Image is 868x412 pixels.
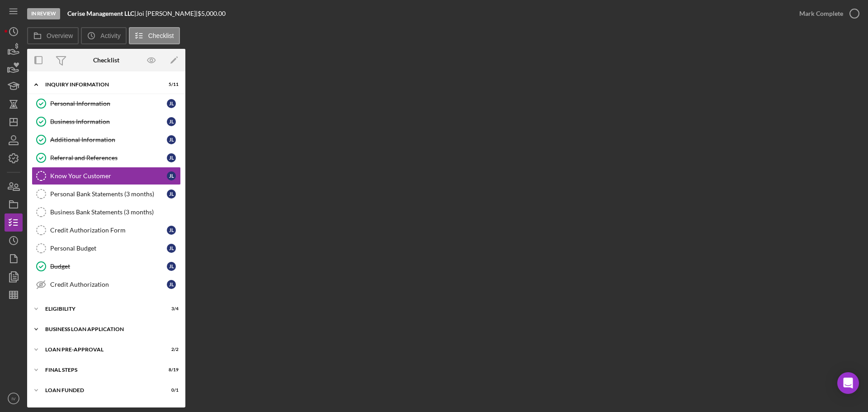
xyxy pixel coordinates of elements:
[81,27,126,44] button: Activity
[45,347,156,352] div: LOAN PRE-APPROVAL
[32,95,181,113] a: Personal InformationJL
[167,280,176,289] div: J L
[162,388,179,393] div: 0 / 1
[198,10,228,17] div: $5,000.00
[167,117,176,126] div: J L
[129,27,180,44] button: Checklist
[32,131,181,149] a: Additional InformationJL
[167,189,176,199] div: J L
[162,367,179,373] div: 8 / 19
[32,275,181,294] a: Credit AuthorizationJL
[50,281,167,288] div: Credit Authorization
[45,388,156,393] div: LOAN FUNDED
[100,32,120,39] label: Activity
[45,327,174,332] div: BUSINESS LOAN APPLICATION
[11,396,16,401] text: IV
[167,171,176,180] div: J L
[32,239,181,257] a: Personal BudgetJL
[136,10,198,17] div: Joi [PERSON_NAME] |
[50,190,167,198] div: Personal Bank Statements (3 months)
[32,203,181,221] a: Business Bank Statements (3 months)
[162,82,179,87] div: 5 / 11
[162,306,179,312] div: 3 / 4
[50,136,167,143] div: Additional Information
[67,9,134,17] b: Cerise Management LLC
[45,367,156,373] div: FINAL STEPS
[27,27,79,44] button: Overview
[799,5,843,23] div: Mark Complete
[50,245,167,252] div: Personal Budget
[148,32,174,39] label: Checklist
[32,185,181,203] a: Personal Bank Statements (3 months)JL
[67,10,136,17] div: |
[32,167,181,185] a: Know Your CustomerJL
[50,208,180,216] div: Business Bank Statements (3 months)
[45,82,156,87] div: INQUIRY INFORMATION
[50,263,167,270] div: Budget
[50,172,167,180] div: Know Your Customer
[167,153,176,162] div: J L
[167,244,176,253] div: J L
[50,227,167,234] div: Credit Authorization Form
[32,221,181,239] a: Credit Authorization FormJL
[167,226,176,235] div: J L
[32,113,181,131] a: Business InformationJL
[837,372,859,394] div: Open Intercom Messenger
[27,8,60,19] div: In Review
[167,99,176,108] div: J L
[32,257,181,275] a: BudgetJL
[5,389,23,407] button: IV
[50,154,167,161] div: Referral and References
[47,32,73,39] label: Overview
[93,57,119,64] div: Checklist
[50,100,167,107] div: Personal Information
[167,262,176,271] div: J L
[162,347,179,352] div: 2 / 2
[45,306,156,312] div: ELIGIBILITY
[50,118,167,125] div: Business Information
[790,5,863,23] button: Mark Complete
[32,149,181,167] a: Referral and ReferencesJL
[167,135,176,144] div: J L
